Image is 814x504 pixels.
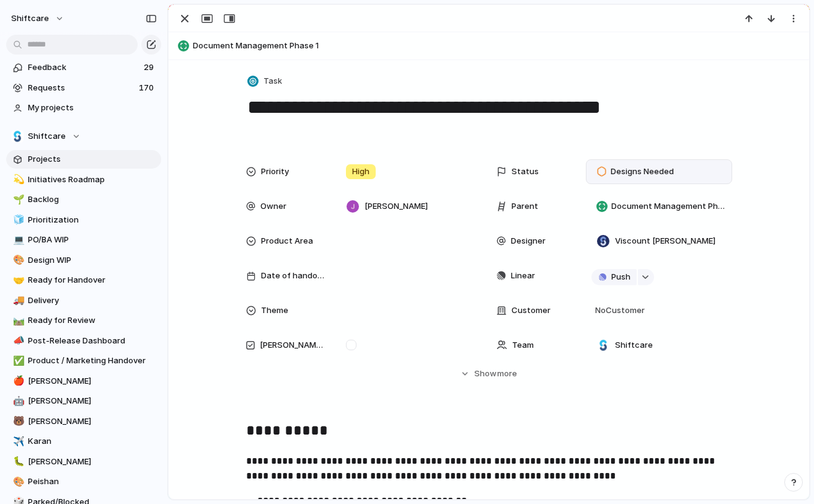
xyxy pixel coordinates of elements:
a: 🧊Prioritization [6,211,161,229]
span: Ready for Handover [28,274,157,286]
div: 🚚 [13,293,22,307]
span: Prioritization [28,214,157,226]
span: PO/BA WIP [28,234,157,246]
span: Document Management Phase 1 [193,40,803,52]
span: Backlog [28,193,157,206]
button: 💫 [11,174,24,186]
div: ✈️ [13,435,22,449]
a: ✅Product / Marketing Handover [6,351,161,370]
a: 💫Initiatives Roadmap [6,170,161,189]
span: Requests [28,82,135,94]
div: 🧊 [13,213,22,227]
div: 🛤️ [13,314,22,328]
span: Post-Release Dashboard [28,335,157,347]
a: 🍎[PERSON_NAME] [6,372,161,391]
button: ✈️ [11,435,24,448]
button: Shiftcare [6,127,161,146]
div: 🚚Delivery [6,291,161,310]
span: Product / Marketing Handover [28,355,157,367]
span: Projects [28,153,157,166]
div: 💻 [13,233,22,247]
button: 🌱 [11,193,24,206]
span: High [352,166,369,178]
a: My projects [6,99,161,117]
span: [PERSON_NAME] [28,456,157,468]
button: Push [591,269,637,285]
div: 🎨 [13,253,22,267]
span: Customer [511,304,551,317]
div: ✈️Karan [6,432,161,451]
span: Task [263,75,282,87]
div: 📣 [13,334,22,348]
button: 🎨 [11,475,24,488]
span: [PERSON_NAME] [28,375,157,387]
a: 📣Post-Release Dashboard [6,332,161,350]
span: Parent [511,200,538,213]
div: 🤝 [13,273,22,288]
button: 🐛 [11,456,24,468]
span: Date of handover [261,270,325,282]
span: Status [511,166,539,178]
a: 🎨Peishan [6,472,161,491]
button: 📣 [11,335,24,347]
div: 🐛 [13,454,22,469]
span: [PERSON_NAME] [28,395,157,407]
div: ✅ [13,354,22,368]
span: Karan [28,435,157,448]
a: 🐛[PERSON_NAME] [6,453,161,471]
button: 🍎 [11,375,24,387]
span: Shiftcare [28,130,66,143]
span: Design WIP [28,254,157,267]
div: 🐻 [13,414,22,428]
button: 🚚 [11,294,24,307]
span: Designer [511,235,546,247]
span: Push [611,271,630,283]
span: [PERSON_NAME] Watching [260,339,325,351]
a: 🐻[PERSON_NAME] [6,412,161,431]
span: Shiftcare [615,339,653,351]
button: Showmore [246,363,732,385]
span: Linear [511,270,535,282]
span: Show [474,368,497,380]
span: Feedback [28,61,140,74]
a: 🌱Backlog [6,190,161,209]
span: 170 [139,82,156,94]
span: Document Management Phase 1 [611,200,727,213]
a: 🎨Design WIP [6,251,161,270]
button: 🤖 [11,395,24,407]
a: Projects [6,150,161,169]
span: Delivery [28,294,157,307]
span: Peishan [28,475,157,488]
span: Initiatives Roadmap [28,174,157,186]
button: 💻 [11,234,24,246]
span: [PERSON_NAME] [28,415,157,428]
span: shiftcare [11,12,49,25]
button: 🧊 [11,214,24,226]
a: Feedback29 [6,58,161,77]
button: 🛤️ [11,314,24,327]
div: 💫 [13,172,22,187]
span: No Customer [591,304,645,317]
span: Priority [261,166,289,178]
button: 🐻 [11,415,24,428]
a: 🤖[PERSON_NAME] [6,392,161,410]
button: 🤝 [11,274,24,286]
a: 💻PO/BA WIP [6,231,161,249]
div: 🎨 [13,475,22,489]
a: 🛤️Ready for Review [6,311,161,330]
span: Ready for Review [28,314,157,327]
span: Owner [260,200,286,213]
span: Theme [261,304,288,317]
div: 🌱 [13,193,22,207]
